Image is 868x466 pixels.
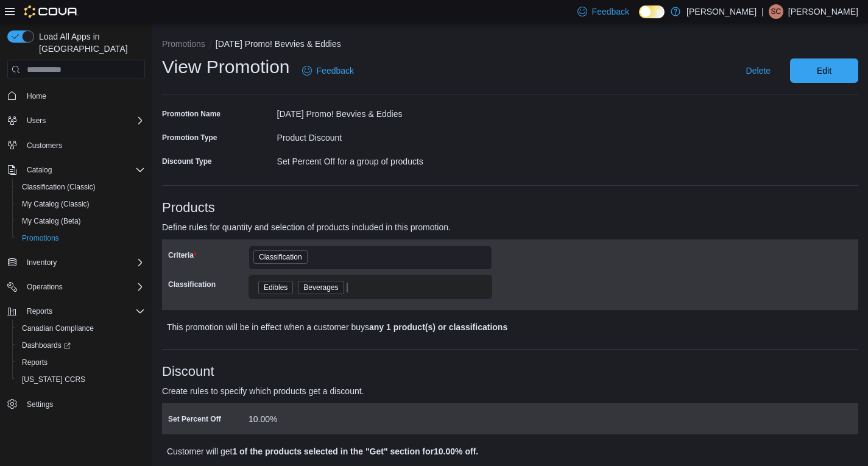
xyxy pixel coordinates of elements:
label: Classification [168,280,216,289]
a: Home [22,89,51,104]
p: Customer will get [167,444,682,459]
span: Reports [22,358,48,367]
span: Home [27,91,46,101]
button: Catalog [2,161,150,178]
span: SC [771,4,782,19]
button: Reports [12,354,150,371]
span: Dashboards [17,338,145,353]
p: [PERSON_NAME] [686,4,757,19]
div: [DATE] Promo! Bevvies & Eddies [277,104,510,119]
span: Settings [27,400,53,409]
b: any 1 product(s) or classifications [369,322,507,332]
button: Inventory [2,254,150,271]
span: Users [22,113,145,128]
span: Canadian Compliance [22,323,94,333]
div: Sheldon Creightney [769,4,783,19]
label: Set Percent Off [168,414,221,424]
p: Define rules for quantity and selection of products included in this promotion. [162,220,684,235]
b: 1 of the products selected in the "Get" section for 10.00% off . [232,447,478,456]
button: [US_STATE] CCRS [12,371,150,388]
h3: Products [162,200,858,215]
span: Beverages [303,281,338,294]
a: My Catalog (Classic) [17,197,94,211]
span: Operations [27,282,63,292]
p: | [761,4,764,19]
button: Reports [22,304,57,319]
button: Delete [741,58,775,83]
label: Promotion Name [162,109,221,119]
span: Operations [22,280,145,294]
label: Promotion Type [162,133,217,143]
button: Customers [2,136,150,154]
button: Catalog [22,163,57,177]
span: Canadian Compliance [17,321,145,336]
span: Dashboards [22,341,71,350]
button: My Catalog (Classic) [12,196,150,213]
span: Reports [22,304,145,319]
span: Customers [27,141,62,150]
span: Classification [259,251,302,263]
p: [PERSON_NAME] [788,4,858,19]
span: Reports [17,355,145,370]
img: Cova [24,5,79,18]
span: Customers [22,138,145,153]
button: Users [2,112,150,129]
nav: An example of EuiBreadcrumbs [162,38,858,52]
div: 10.00% [249,409,412,424]
button: Users [22,113,51,128]
button: Promotions [162,39,205,49]
span: Edibles [258,281,293,294]
a: My Catalog (Beta) [17,214,86,228]
span: Inventory [27,258,57,267]
button: Inventory [22,255,62,270]
label: Criteria [168,250,197,260]
h1: View Promotion [162,55,290,79]
span: Inventory [22,255,145,270]
h3: Discount [162,364,858,379]
button: Reports [2,303,150,320]
span: Load All Apps in [GEOGRAPHIC_DATA] [34,30,145,55]
button: Edit [790,58,858,83]
a: Feedback [297,58,359,83]
span: Promotions [22,233,59,243]
a: [US_STATE] CCRS [17,372,90,387]
span: Classification (Classic) [22,182,96,192]
span: Feedback [592,5,629,18]
span: Reports [27,306,52,316]
div: Product Discount [277,128,510,143]
span: Washington CCRS [17,372,145,387]
span: Beverages [298,281,344,294]
button: Classification (Classic) [12,178,150,196]
span: Edibles [264,281,288,294]
a: Reports [17,355,52,370]
span: My Catalog (Classic) [22,199,90,209]
span: Classification (Classic) [17,180,145,194]
p: Create rules to specify which products get a discount. [162,384,684,398]
span: Catalog [27,165,52,175]
span: Feedback [317,65,354,77]
span: My Catalog (Classic) [17,197,145,211]
a: Dashboards [17,338,76,353]
span: My Catalog (Beta) [17,214,145,228]
a: Settings [22,397,58,412]
span: Catalog [22,163,145,177]
span: Home [22,88,145,103]
span: Settings [22,397,145,412]
div: Set Percent Off for a group of products [277,152,510,166]
input: Dark Mode [639,5,665,18]
span: Edit [817,65,831,77]
button: Home [2,86,150,104]
nav: Complex example [7,82,145,445]
span: My Catalog (Beta) [22,216,81,226]
span: Delete [746,65,771,77]
button: Promotions [12,230,150,247]
button: Settings [2,395,150,413]
span: Promotions [17,231,145,245]
a: Promotions [17,231,64,245]
button: [DATE] Promo! Bevvies & Eddies [216,39,341,49]
button: My Catalog (Beta) [12,213,150,230]
a: Classification (Classic) [17,180,101,194]
button: Canadian Compliance [12,320,150,337]
button: Operations [22,280,68,294]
